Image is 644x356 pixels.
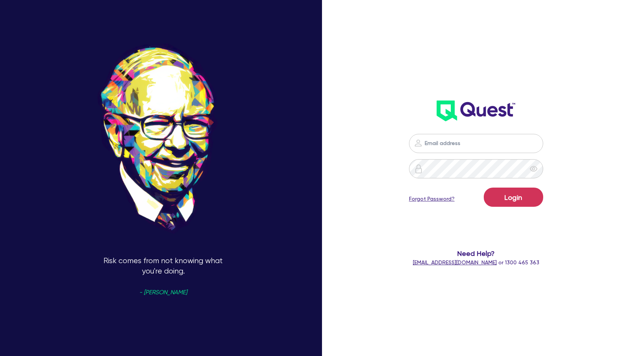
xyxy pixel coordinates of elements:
img: icon-password [414,164,423,173]
span: or 1300 465 363 [413,259,539,265]
span: - [PERSON_NAME] [139,290,187,295]
span: eye [530,165,537,173]
input: Email address [409,134,543,153]
a: [EMAIL_ADDRESS][DOMAIN_NAME] [413,259,497,265]
img: wH2k97JdezQIQAAAABJRU5ErkJggg== [437,101,515,121]
button: Login [484,188,543,207]
a: Forgot Password? [409,195,455,203]
img: icon-password [414,138,423,148]
span: Need Help? [391,248,561,259]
